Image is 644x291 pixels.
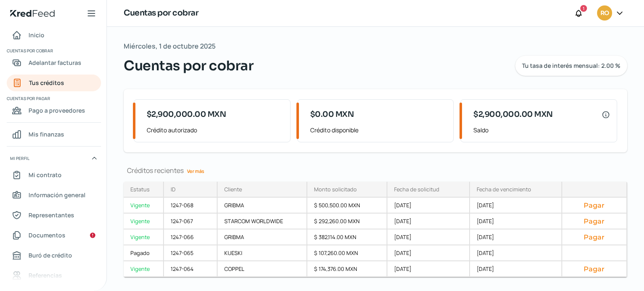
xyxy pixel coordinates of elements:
[224,185,242,193] div: Cliente
[569,201,620,209] button: Pagar
[307,245,387,261] div: $ 107,260.00 MXN
[124,7,198,19] h1: Cuentas por cobrar
[29,105,85,116] span: Pago a proveedores
[164,245,218,261] div: 1247-065
[29,210,74,220] span: Representantes
[7,267,101,284] a: Referencias
[124,214,164,229] a: Vigente
[314,185,357,193] div: Monto solicitado
[569,233,620,241] button: Pagar
[7,167,101,183] a: Mi contrato
[164,261,218,277] div: 1247-064
[7,247,101,264] a: Buró de crédito
[470,245,562,261] div: [DATE]
[7,75,101,91] a: Tus créditos
[29,170,62,180] span: Mi contrato
[470,198,562,214] div: [DATE]
[29,270,62,281] span: Referencias
[124,56,253,76] span: Cuentas por cobrar
[387,261,470,277] div: [DATE]
[522,63,621,69] span: Tu tasa de interés mensual: 2.00 %
[29,77,64,88] span: Tus créditos
[147,109,226,120] span: $2,900,000.00 MXN
[387,198,470,214] div: [DATE]
[473,109,553,120] span: $2,900,000.00 MXN
[7,187,101,203] a: Información general
[184,165,208,178] a: Ver más
[164,198,218,214] div: 1247-068
[124,198,164,214] a: Vigente
[7,47,100,54] span: Cuentas por cobrar
[124,166,627,175] div: Créditos recientes
[124,40,216,52] span: Miércoles, 1 de octubre 2025
[7,95,100,102] span: Cuentas por pagar
[470,214,562,229] div: [DATE]
[29,190,86,200] span: Información general
[124,229,164,245] a: Vigente
[218,214,307,229] div: STARCOM WORLDWIDE
[218,198,307,214] div: GRIBMA
[171,185,176,193] div: ID
[473,125,610,135] span: Saldo
[130,185,150,193] div: Estatus
[387,245,470,261] div: [DATE]
[310,125,447,135] span: Crédito disponible
[164,214,218,229] div: 1247-067
[164,229,218,245] div: 1247-066
[29,30,44,40] span: Inicio
[29,230,65,240] span: Documentos
[310,109,354,120] span: $0.00 MXN
[307,229,387,245] div: $ 382,114.00 MXN
[307,198,387,214] div: $ 500,500.00 MXN
[124,245,164,261] a: Pagado
[218,229,307,245] div: GRIBMA
[7,207,101,224] a: Representantes
[569,217,620,225] button: Pagar
[470,229,562,245] div: [DATE]
[387,229,470,245] div: [DATE]
[7,54,101,71] a: Adelantar facturas
[7,227,101,244] a: Documentos
[387,214,470,229] div: [DATE]
[147,125,283,135] span: Crédito autorizado
[7,27,101,44] a: Inicio
[470,261,562,277] div: [DATE]
[600,8,609,18] span: RO
[307,214,387,229] div: $ 292,260.00 MXN
[218,261,307,277] div: COPPEL
[29,57,81,68] span: Adelantar facturas
[218,245,307,261] div: KUESKI
[477,185,531,193] div: Fecha de vencimiento
[7,102,101,119] a: Pago a proveedores
[307,261,387,277] div: $ 174,376.00 MXN
[7,126,101,143] a: Mis finanzas
[583,5,584,12] span: 1
[569,265,620,273] button: Pagar
[29,250,72,260] span: Buró de crédito
[124,261,164,277] a: Vigente
[394,185,439,193] div: Fecha de solicitud
[10,155,29,162] span: Mi perfil
[29,129,64,139] span: Mis finanzas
